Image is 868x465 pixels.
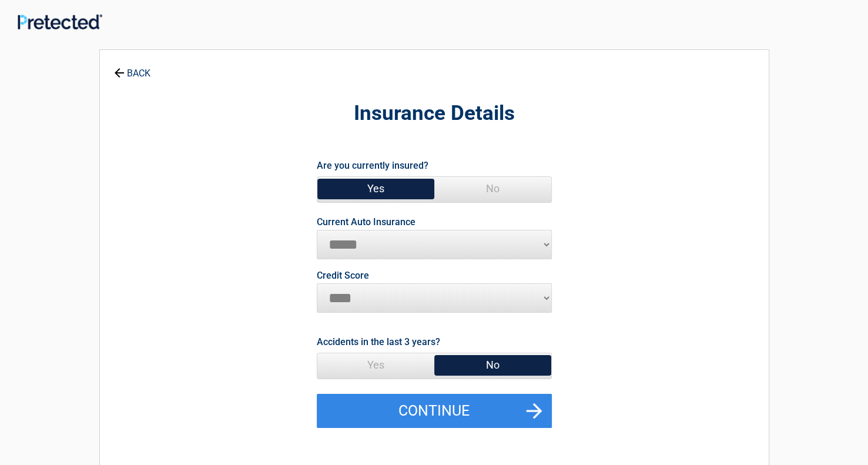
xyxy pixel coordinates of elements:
[18,14,102,29] img: Main Logo
[434,177,551,200] span: No
[165,100,704,128] h2: Insurance Details
[317,158,428,173] label: Are you currently insured?
[112,58,153,78] a: BACK
[317,177,434,200] span: Yes
[317,394,552,428] button: Continue
[317,271,369,280] label: Credit Score
[317,353,434,377] span: Yes
[317,334,440,350] label: Accidents in the last 3 years?
[434,353,551,377] span: No
[317,218,415,227] label: Current Auto Insurance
